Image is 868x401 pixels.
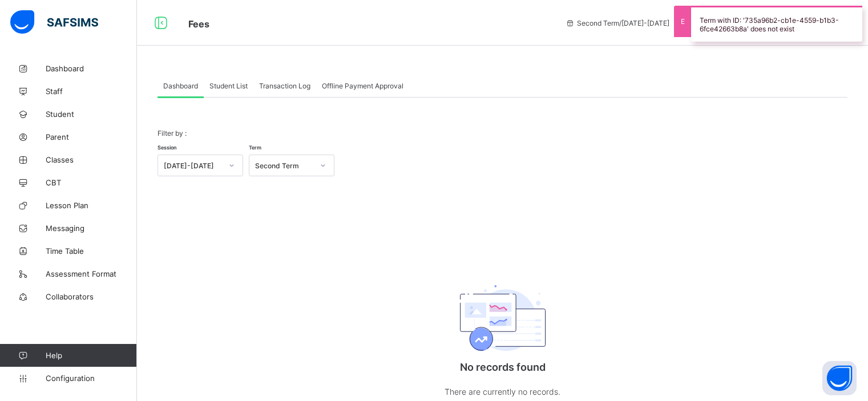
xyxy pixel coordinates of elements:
[822,361,857,395] button: Open asap
[322,82,403,90] span: Offline Payment Approval
[209,82,248,90] span: Student List
[46,110,137,119] span: Student
[46,87,137,96] span: Staff
[46,201,137,210] span: Lesson Plan
[46,351,136,360] span: Help
[46,178,137,187] span: CBT
[255,161,313,170] div: Second Term
[691,6,862,42] div: Term with ID: '735a96b2-cb1e-4559-b1b3-6fce42663b8a' does not exist
[566,19,669,27] span: session/term information
[46,292,137,301] span: Collaborators
[259,82,310,90] span: Transaction Log
[46,374,136,383] span: Configuration
[389,384,617,399] p: There are currently no records.
[46,224,137,233] span: Messaging
[46,64,137,73] span: Dashboard
[46,132,137,141] span: Parent
[249,144,261,151] span: Term
[163,82,198,90] span: Dashboard
[10,10,98,34] img: safsims
[164,161,222,170] div: [DATE]-[DATE]
[460,285,546,354] img: emptyFees.b9d510d6f304bf9969c5d2a1967ba1bd.svg
[389,361,617,373] p: No records found
[46,246,137,256] span: Time Table
[46,155,137,164] span: Classes
[46,269,137,278] span: Assessment Format
[158,144,176,151] span: Session
[158,129,187,137] span: Filter by :
[188,18,209,30] span: Fees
